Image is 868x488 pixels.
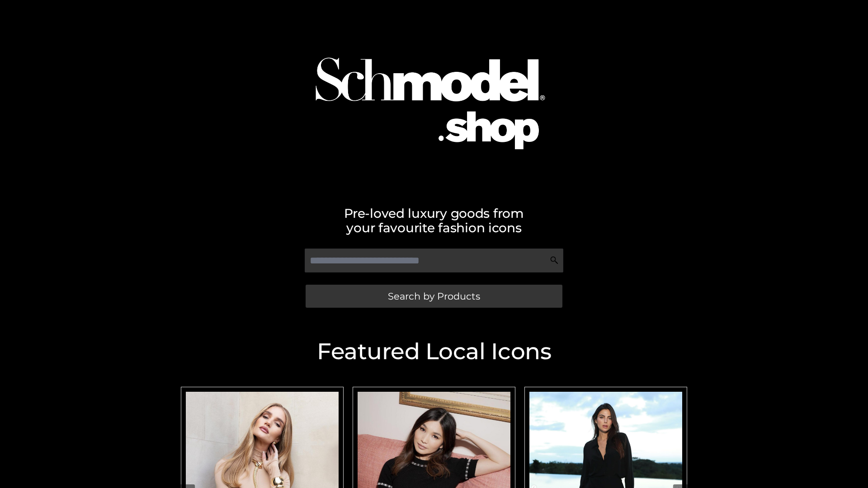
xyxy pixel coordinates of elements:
h2: Pre-loved luxury goods from your favourite fashion icons [176,206,692,235]
span: Search by Products [388,291,480,301]
img: Search Icon [550,256,559,265]
a: Search by Products [306,285,562,308]
h2: Featured Local Icons​ [176,340,692,363]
